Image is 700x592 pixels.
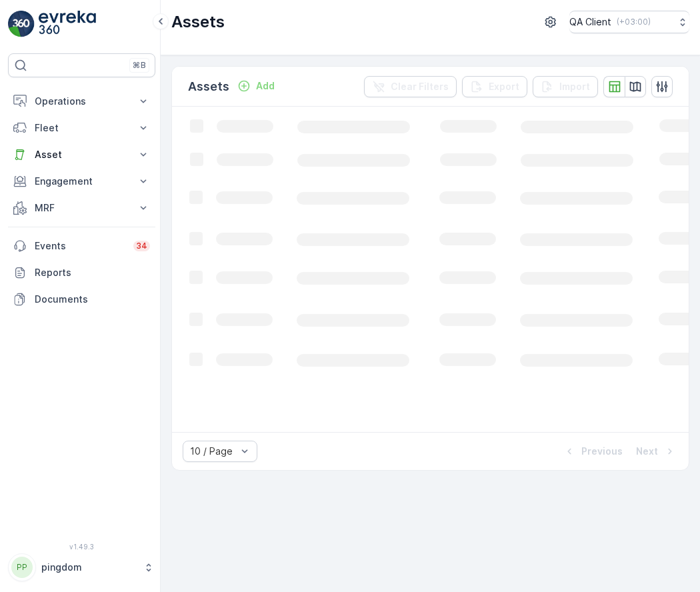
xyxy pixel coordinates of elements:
[136,241,147,251] p: 34
[232,78,280,94] button: Add
[8,115,155,141] button: Fleet
[391,80,449,93] p: Clear Filters
[11,557,33,578] div: PP
[8,286,155,313] a: Documents
[35,201,129,215] p: MRF
[8,543,155,551] span: v 1.49.3
[8,259,155,286] a: Reports
[635,443,678,459] button: Next
[35,95,129,108] p: Operations
[533,76,598,97] button: Import
[8,88,155,115] button: Operations
[133,60,146,71] p: ⌘B
[35,239,125,253] p: Events
[8,141,155,168] button: Asset
[35,121,129,135] p: Fleet
[256,79,275,93] p: Add
[462,76,527,97] button: Export
[561,443,624,459] button: Previous
[489,80,519,93] p: Export
[35,148,129,161] p: Asset
[8,195,155,221] button: MRF
[35,266,150,279] p: Reports
[188,77,229,96] p: Assets
[8,11,35,37] img: logo
[559,80,590,93] p: Import
[364,76,457,97] button: Clear Filters
[8,553,155,581] button: PPpingdom
[8,168,155,195] button: Engagement
[39,11,96,37] img: logo_light-DOdMpM7g.png
[35,293,150,306] p: Documents
[35,175,129,188] p: Engagement
[569,15,611,29] p: QA Client
[41,561,137,574] p: pingdom
[569,11,689,33] button: QA Client(+03:00)
[636,445,658,458] p: Next
[8,233,155,259] a: Events34
[617,17,651,27] p: ( +03:00 )
[581,445,623,458] p: Previous
[171,11,225,33] p: Assets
